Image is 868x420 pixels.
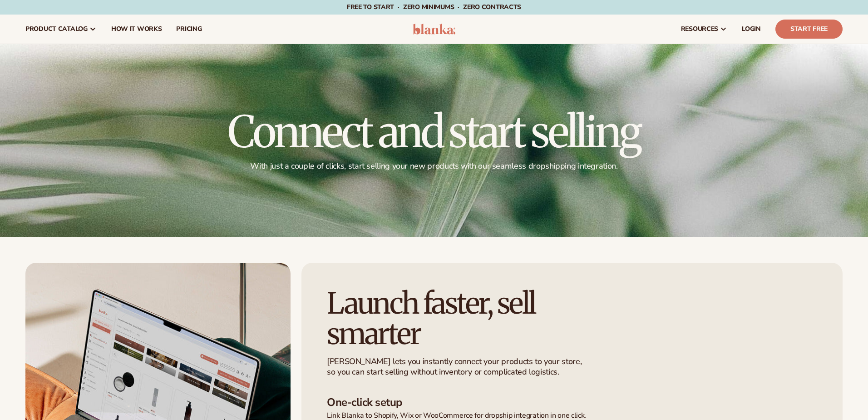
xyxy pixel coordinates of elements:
[681,25,718,33] span: resources
[347,3,521,11] span: Free to start · ZERO minimums · ZERO contracts
[413,24,456,35] img: logo
[327,396,817,409] h3: One-click setup
[735,15,768,44] a: LOGIN
[674,15,735,44] a: resources
[104,15,169,44] a: How It Works
[25,25,88,33] span: product catalog
[111,25,162,33] span: How It Works
[742,25,761,33] span: LOGIN
[327,288,603,349] h2: Launch faster, sell smarter
[327,356,583,378] p: [PERSON_NAME] lets you instantly connect your products to your store, so you can start selling wi...
[169,15,209,44] a: pricing
[228,110,640,154] h1: Connect and start selling
[176,25,202,33] span: pricing
[228,161,640,171] p: With just a couple of clicks, start selling your new products with our seamless dropshipping inte...
[775,20,843,39] a: Start Free
[18,15,104,44] a: product catalog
